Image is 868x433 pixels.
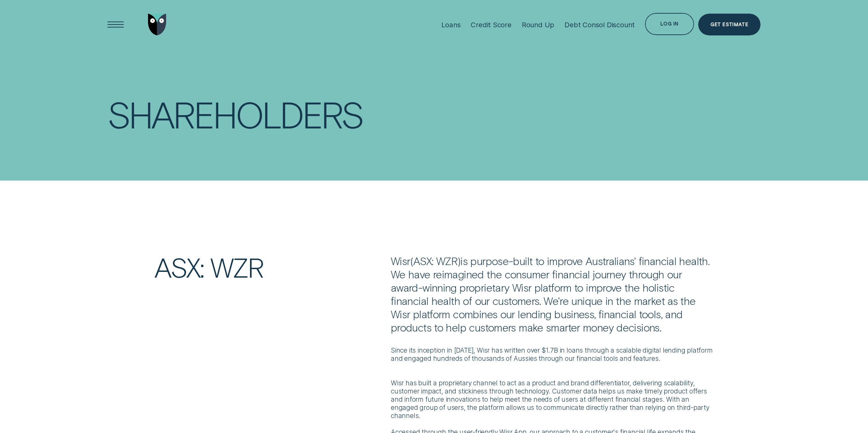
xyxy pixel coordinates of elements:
[522,20,554,29] div: Round Up
[107,97,421,131] h1: Shareholders
[391,346,713,362] p: Since its inception in [DATE], Wisr has written over $1.7B in loans through a scalable digital le...
[410,254,413,267] span: (
[391,254,713,334] p: Wisr ASX: WZR is purpose-built to improve Australians' financial health. We have reimagined the c...
[645,13,694,35] button: Log in
[148,14,166,36] img: Wisr
[441,20,460,29] div: Loans
[107,97,363,131] div: Shareholders
[457,254,460,267] span: )
[698,14,761,36] a: Get Estimate
[391,371,713,420] p: Wisr has built a proprietary channel to act as a product and brand differentiator, delivering sca...
[564,20,635,29] div: Debt Consol Discount
[105,14,127,36] button: Open Menu
[150,254,387,280] h2: ASX: WZR
[471,20,512,29] div: Credit Score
